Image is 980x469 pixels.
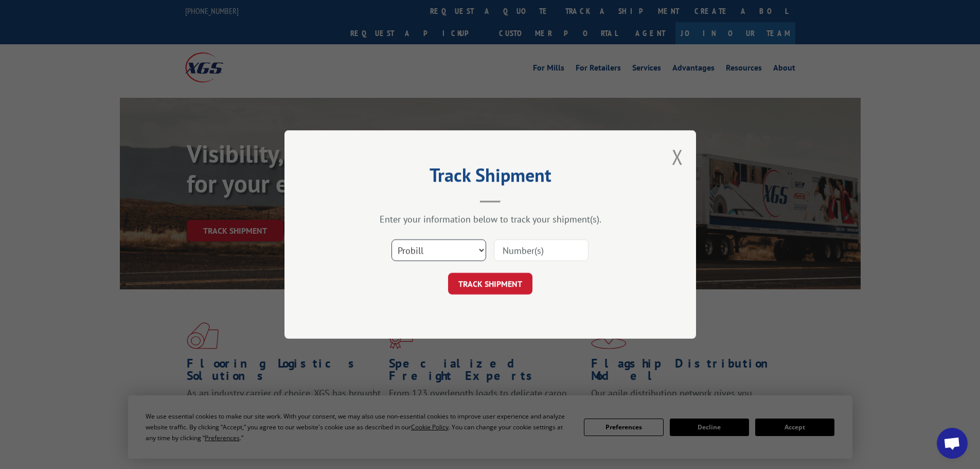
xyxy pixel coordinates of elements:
[336,168,645,187] h2: Track Shipment
[494,239,589,261] input: Number(s)
[448,273,532,294] button: TRACK SHIPMENT
[672,143,683,170] button: Close modal
[336,213,645,225] div: Enter your information below to track your shipment(s).
[937,428,968,459] div: Open chat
